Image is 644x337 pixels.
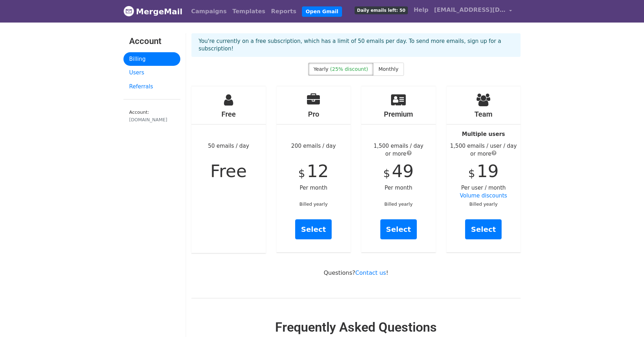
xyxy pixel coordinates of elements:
span: $ [298,167,305,180]
span: Yearly [313,66,328,72]
a: Open Gmail [302,6,342,17]
a: Daily emails left: 50 [352,3,411,17]
strong: Multiple users [462,131,505,137]
div: 200 emails / day Per month [277,86,351,252]
small: Billed yearly [299,201,328,207]
h2: Frequently Asked Questions [191,320,521,335]
span: Monthly [379,66,399,72]
small: Billed yearly [469,201,498,207]
a: Campaigns [188,4,229,19]
span: 19 [477,161,499,181]
span: $ [383,167,390,180]
a: Select [295,219,332,239]
a: [EMAIL_ADDRESS][DOMAIN_NAME] [431,3,515,20]
div: Per user / month [447,86,521,252]
h3: Account [129,36,175,47]
span: Daily emails left: 50 [355,6,408,14]
a: Volume discounts [460,192,507,199]
h4: Free [191,110,266,118]
div: 50 emails / day [191,86,266,253]
h4: Pro [277,110,351,118]
small: Account: [129,109,175,123]
span: (25% discount) [330,66,368,72]
span: 12 [307,161,329,181]
a: MergeMail [123,4,182,19]
a: Select [380,219,417,239]
small: Billed yearly [384,201,413,207]
p: You're currently on a free subscription, which has a limit of 50 emails per day. To send more ema... [199,38,513,53]
a: Templates [229,4,268,19]
a: Select [465,219,502,239]
a: Help [411,3,431,17]
h4: Premium [361,110,436,118]
a: Contact us [355,269,386,276]
div: 1,500 emails / day or more [361,142,436,158]
div: 1,500 emails / user / day or more [447,142,521,158]
span: $ [468,167,475,180]
h4: Team [447,110,521,118]
a: Reports [268,4,299,19]
a: Billing [123,52,180,66]
a: Users [123,66,180,80]
span: 49 [392,161,414,181]
span: [EMAIL_ADDRESS][DOMAIN_NAME] [434,6,506,14]
p: Questions? ! [191,269,521,277]
div: Per month [361,86,436,252]
a: Referrals [123,80,180,94]
span: Free [210,161,247,181]
div: [DOMAIN_NAME] [129,116,175,123]
img: MergeMail logo [123,6,134,16]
